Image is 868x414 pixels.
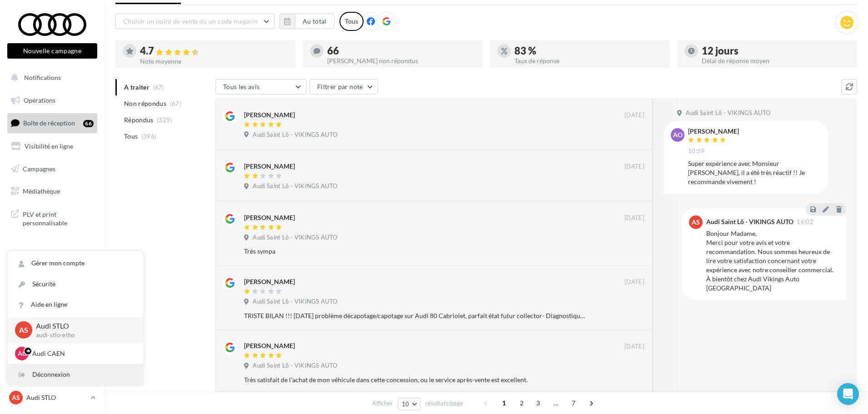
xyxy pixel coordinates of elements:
[624,163,644,171] span: [DATE]
[5,160,99,179] a: Campagnes
[141,133,157,140] span: (396)
[8,253,143,274] a: Gérer mon compte
[624,343,644,351] span: [DATE]
[253,362,337,370] span: Audi Saint Lô - VIKINGS AUTO
[170,100,181,107] span: (67)
[5,182,99,201] a: Médiathèque
[549,396,563,410] span: ...
[83,120,94,127] div: 66
[8,294,143,315] a: Aide en ligne
[514,58,663,64] div: Taux de réponse
[26,393,87,402] p: Audi STLO
[244,162,295,171] div: [PERSON_NAME]
[140,46,288,56] div: 4.7
[531,396,545,410] span: 3
[124,115,154,125] span: Répondus
[223,83,260,90] span: Tous les avis
[688,147,705,155] span: 10:59
[32,349,132,358] p: Audi CAEN
[702,46,850,56] div: 12 jours
[295,14,334,29] button: Au total
[566,396,581,410] span: 7
[8,364,143,385] div: Déconnexion
[36,321,129,331] p: Audi STLO
[244,311,585,320] div: TRISTE BILAN !!! [DATE] problème décapotage/capotage sur Audi 80 Cabriolet, parfait état futur co...
[244,341,295,350] div: [PERSON_NAME]
[23,165,55,172] span: Campagnes
[514,396,529,410] span: 2
[425,399,463,408] span: résultats/page
[23,187,60,195] span: Médiathèque
[372,399,393,408] span: Afficher
[253,234,337,242] span: Audi Saint Lô - VIKINGS AUTO
[706,219,793,225] div: Audi Saint Lô - VIKINGS AUTO
[23,208,94,228] span: PLV et print personnalisable
[5,113,99,133] a: Boîte de réception66
[244,375,585,384] div: Très satisfait de l'achat de mon véhicule dans cette concession, ou le service après-vente est ex...
[25,142,73,150] span: Visibilité en ligne
[339,12,364,31] div: Tous
[402,400,409,408] span: 10
[157,116,172,124] span: (329)
[115,14,274,29] button: Choisir un point de vente ou un code magasin
[124,132,138,141] span: Tous
[18,349,26,358] span: AC
[624,111,644,120] span: [DATE]
[279,14,334,29] button: Au total
[398,398,421,410] button: 10
[5,91,99,110] a: Opérations
[624,278,644,286] span: [DATE]
[7,43,97,59] button: Nouvelle campagne
[797,219,813,225] span: 16:02
[7,389,97,406] a: AS Audi STLO
[624,214,644,222] span: [DATE]
[124,99,166,108] span: Non répondus
[140,58,288,65] div: Note moyenne
[5,137,99,156] a: Visibilité en ligne
[837,383,859,405] div: Open Intercom Messenger
[514,46,663,56] div: 83 %
[692,218,700,227] span: AS
[23,119,75,127] span: Boîte de réception
[5,68,95,87] button: Notifications
[36,331,129,339] p: audi-stlo-etho
[253,298,337,306] span: Audi Saint Lô - VIKINGS AUTO
[253,182,337,190] span: Audi Saint Lô - VIKINGS AUTO
[688,128,739,135] div: [PERSON_NAME]
[244,277,295,286] div: [PERSON_NAME]
[702,58,850,64] div: Délai de réponse moyen
[8,274,143,294] a: Sécurité
[215,79,306,95] button: Tous les avis
[253,131,337,139] span: Audi Saint Lô - VIKINGS AUTO
[688,159,821,186] div: Super expérience avec Monsieur [PERSON_NAME], il a été très réactif !! Je recommande vivement !
[244,110,295,120] div: [PERSON_NAME]
[24,74,61,81] span: Notifications
[309,79,378,95] button: Filtrer par note
[123,17,258,25] span: Choisir un point de vente ou un code magasin
[327,46,475,56] div: 66
[5,205,99,231] a: PLV et print personnalisable
[24,96,55,104] span: Opérations
[706,229,839,293] div: Bonjour Madame, Merci pour votre avis et votre recommandation. Nous sommes heureux de lire votre ...
[686,109,770,117] span: Audi Saint Lô - VIKINGS AUTO
[244,213,295,222] div: [PERSON_NAME]
[19,325,28,335] span: AS
[673,130,683,140] span: ao
[497,396,511,410] span: 1
[12,393,20,402] span: AS
[327,58,475,64] div: [PERSON_NAME] non répondus
[244,247,585,256] div: Très sympa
